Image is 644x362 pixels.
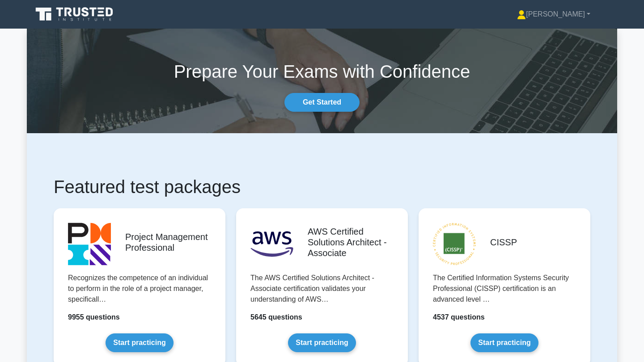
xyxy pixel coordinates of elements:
[470,333,538,352] a: Start practicing
[284,93,360,112] a: Get Started
[27,61,617,82] h1: Prepare Your Exams with Confidence
[54,176,590,198] h1: Featured test packages
[496,5,612,23] a: [PERSON_NAME]
[288,333,356,352] a: Start practicing
[106,333,173,352] a: Start practicing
